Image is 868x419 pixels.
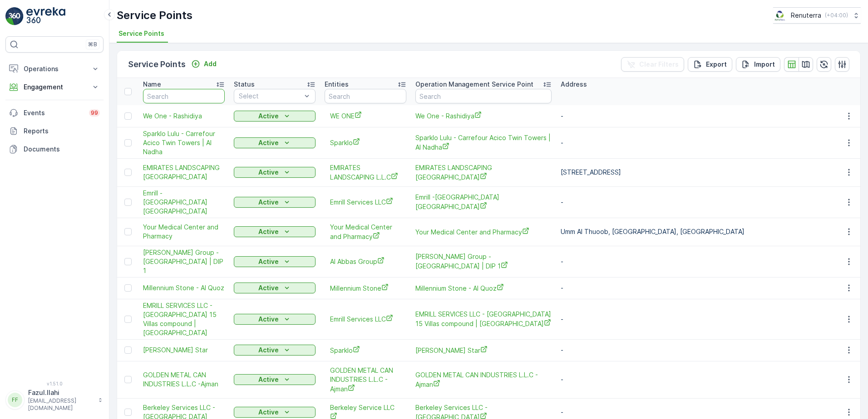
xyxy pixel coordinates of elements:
button: Add [187,58,220,69]
span: [PERSON_NAME] Group - [GEOGRAPHIC_DATA] | DIP 1 [415,252,552,271]
button: Active [234,374,316,385]
p: Renuterra [791,11,821,20]
div: Toggle Row Selected [124,112,132,120]
a: EMRILL SERVICES LLC - Al Neem 15 Villas compound | Al Barsha [415,310,552,328]
span: v 1.51.0 [5,381,104,386]
a: Emrill Services LLC [330,314,401,324]
span: Al Abbas Group [330,257,401,266]
button: Engagement [5,78,104,96]
p: Operations [24,64,85,73]
p: Engagement [24,83,85,92]
div: Toggle Row Selected [124,169,132,176]
img: Screenshot_2024-07-26_at_13.33.01.png [773,10,787,20]
p: Status [234,80,255,89]
a: Millennium Stone [330,283,401,293]
div: Toggle Row Selected [124,316,132,323]
button: Active [234,407,316,418]
div: Toggle Row Selected [124,199,132,206]
span: [PERSON_NAME] Star [415,346,552,355]
p: Active [258,375,279,384]
button: Active [234,314,316,325]
input: Search [415,89,552,103]
a: Your Medical Center and Pharmacy [143,223,225,241]
a: Events99 [5,104,104,122]
a: Sparklo Lulu - Carrefour Acico Twin Towers | Al Nadha [143,129,225,156]
a: Your Medical Center and Pharmacy [415,227,552,237]
p: Active [258,168,279,177]
p: Service Points [128,58,186,71]
p: Active [258,198,279,207]
a: GOLDEN METAL CAN INDUSTRIES L.L.C -Ajman [330,366,401,394]
p: Clear Filters [639,60,679,69]
div: Toggle Row Selected [124,139,132,146]
button: Active [234,345,316,356]
div: Toggle Row Selected [124,258,132,265]
p: Entities [325,80,349,89]
span: Emrill Services LLC [330,197,401,207]
a: We One - Rashidiya [415,111,552,121]
input: Search [143,89,225,103]
div: Toggle Row Selected [124,346,132,354]
img: logo [5,7,24,25]
a: GOLDEN METAL CAN INDUSTRIES L.L.C -Ajman [415,370,552,389]
a: Millennium Stone - Al Quoz [415,283,552,293]
button: Renuterra(+04:00) [773,7,861,24]
span: EMRILL SERVICES LLC - [GEOGRAPHIC_DATA] 15 Villas compound | [GEOGRAPHIC_DATA] [415,310,552,328]
a: EMRILL SERVICES LLC - Al Neem 15 Villas compound | Al Barsha [143,301,225,337]
button: Active [234,256,316,267]
a: LULU - Azizi Star [415,346,552,355]
a: Sparklo Lulu - Carrefour Acico Twin Towers | Al Nadha [415,133,552,152]
p: Service Points [117,8,192,23]
a: Emrill -Zafranah building Al Nahda [415,193,552,211]
a: Documents [5,140,104,158]
button: Active [234,167,316,178]
a: EMIRATES LANDSCAPING L.L.C - Emirates Road E11 [415,163,552,182]
p: Import [754,60,775,69]
span: EMIRATES LANDSCAPING [GEOGRAPHIC_DATA] [415,163,552,182]
a: Reports [5,122,104,140]
a: Millennium Stone - Al Quoz [143,283,225,292]
p: Operation Management Service Point [415,80,533,89]
div: Toggle Row Selected [124,409,132,416]
p: Active [258,283,279,292]
a: Emrill -Zafranah building Al Nahda [143,189,225,216]
span: [PERSON_NAME] Star [143,346,225,355]
a: Sparklo [330,346,401,355]
a: We One - Rashidiya [143,112,225,121]
input: Search [325,89,406,103]
p: Select [239,92,301,101]
div: Toggle Row Selected [124,284,132,292]
p: Active [258,227,279,236]
p: Active [258,346,279,355]
a: Al Abbas Group - Grand Store Warehouse | DIP 1 [143,248,225,275]
p: Active [258,257,279,266]
a: EMIRATES LANDSCAPING L.L.C [330,163,401,182]
button: Import [736,57,780,72]
a: Sparklo [330,138,401,147]
p: Reports [24,127,100,136]
button: Export [688,57,732,72]
button: Active [234,226,316,237]
button: Active [234,197,316,208]
p: Events [24,108,84,117]
p: Active [258,315,279,324]
p: Name [143,80,161,89]
p: 99 [91,109,98,117]
p: Address [561,80,587,89]
button: Active [234,111,316,122]
p: ( +04:00 ) [825,12,848,19]
p: [EMAIL_ADDRESS][DOMAIN_NAME] [28,397,94,412]
p: Active [258,138,279,147]
p: Active [258,408,279,417]
a: WE ONE [330,111,401,121]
